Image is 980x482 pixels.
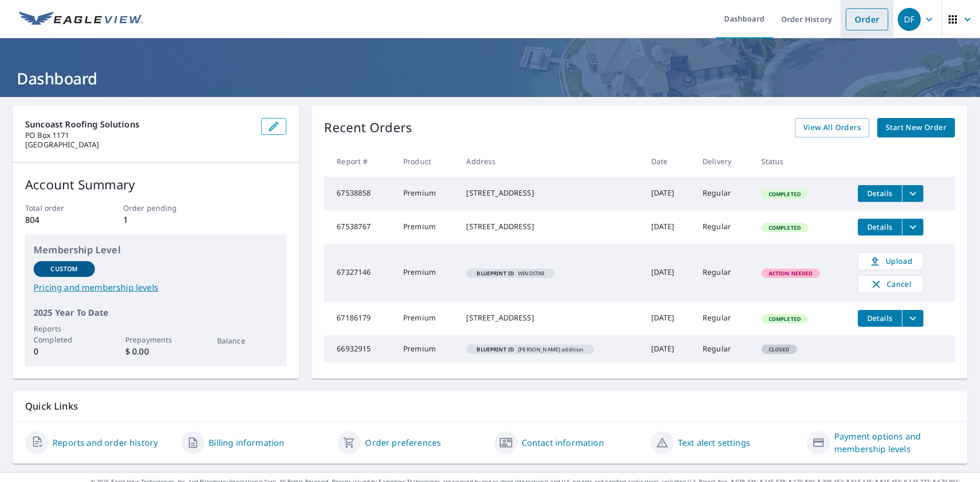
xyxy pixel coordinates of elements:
[52,436,158,449] a: Reports and order history
[762,224,807,231] span: Completed
[125,345,187,358] p: $ 0.00
[477,271,514,276] em: Blueprint ID
[470,271,551,276] span: WINDSTAR
[762,315,807,323] span: Completed
[694,244,753,302] td: Regular
[694,302,753,335] td: Regular
[803,121,861,134] span: View All Orders
[324,335,395,362] td: 66932915
[762,270,819,277] span: Action Needed
[324,118,412,137] p: Recent Orders
[25,140,253,149] p: [GEOGRAPHIC_DATA]
[466,221,634,232] div: [STREET_ADDRESS]
[678,436,750,449] a: Text alert settings
[834,430,955,455] a: Payment options and membership levels
[217,335,278,346] p: Balance
[643,335,694,362] td: [DATE]
[869,278,912,291] span: Cancel
[324,177,395,210] td: 67538858
[13,68,967,89] h1: Dashboard
[902,185,923,202] button: filesDropdownBtn-67538858
[694,146,753,177] th: Delivery
[694,210,753,244] td: Regular
[365,436,441,449] a: Order preferences
[858,275,923,293] button: Cancel
[25,131,253,140] p: PO Box 1171
[395,302,458,335] td: Premium
[902,219,923,235] button: filesDropdownBtn-67538767
[902,310,923,327] button: filesDropdownBtn-67186179
[643,302,694,335] td: [DATE]
[19,12,143,27] img: EV Logo
[694,177,753,210] td: Regular
[25,175,286,194] p: Account Summary
[34,281,278,294] a: Pricing and membership levels
[25,400,955,413] p: Quick Links
[25,202,91,213] p: Total order
[886,121,946,134] span: Start New Order
[50,264,78,274] p: Custom
[34,306,278,319] p: 2025 Year To Date
[458,146,642,177] th: Address
[762,190,807,198] span: Completed
[470,347,589,352] span: [PERSON_NAME] addition
[643,177,694,210] td: [DATE]
[846,8,888,30] a: Order
[125,334,187,345] p: Prepayments
[34,323,95,345] p: Reports Completed
[643,210,694,244] td: [DATE]
[877,118,955,137] a: Start New Order
[209,436,284,449] a: Billing information
[858,310,902,327] button: detailsBtn-67186179
[395,177,458,210] td: Premium
[643,146,694,177] th: Date
[395,146,458,177] th: Product
[858,219,902,235] button: detailsBtn-67538767
[324,146,395,177] th: Report #
[865,255,917,267] span: Upload
[324,210,395,244] td: 67538767
[395,210,458,244] td: Premium
[762,346,796,353] span: Closed
[34,243,278,257] p: Membership Level
[324,244,395,302] td: 67327146
[466,313,634,323] div: [STREET_ADDRESS]
[395,244,458,302] td: Premium
[123,213,189,226] p: 1
[795,118,869,137] a: View All Orders
[864,222,896,232] span: Details
[466,188,634,198] div: [STREET_ADDRESS]
[123,202,189,213] p: Order pending
[858,252,923,270] a: Upload
[34,345,95,358] p: 0
[898,8,921,31] div: DF
[694,335,753,362] td: Regular
[522,436,604,449] a: Contact information
[395,335,458,362] td: Premium
[864,188,896,198] span: Details
[25,118,253,131] p: suncoast roofing solutions
[25,213,91,226] p: 804
[324,302,395,335] td: 67186179
[858,185,902,202] button: detailsBtn-67538858
[477,347,514,352] em: Blueprint ID
[753,146,849,177] th: Status
[864,313,896,323] span: Details
[643,244,694,302] td: [DATE]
